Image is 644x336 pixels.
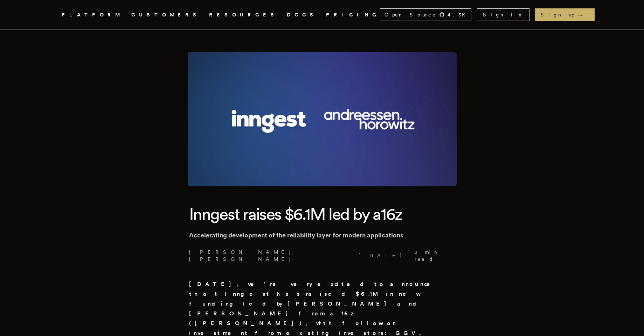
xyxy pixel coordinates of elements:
a: Sign In [477,8,529,21]
p: Accelerating development of the reliability layer for modern applications [189,230,455,240]
a: PRICING [326,10,380,19]
a: CUSTOMERS [131,10,201,19]
span: [DATE] [357,252,402,259]
a: DOCS [287,10,318,19]
a: Sign up [535,8,595,21]
p: [PERSON_NAME], [PERSON_NAME] · · [189,249,455,263]
h1: Inngest raises $6.1M led by a16z [189,203,455,225]
span: 4.3 K [448,11,470,18]
span: Open Source [385,11,436,18]
span: 2 min read [415,249,451,263]
button: RESOURCES [209,10,278,19]
button: PLATFORM [62,10,123,19]
img: Featured image for Inngest raises $6.1M led by a16z blog post [188,52,457,186]
span: → [577,11,589,18]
